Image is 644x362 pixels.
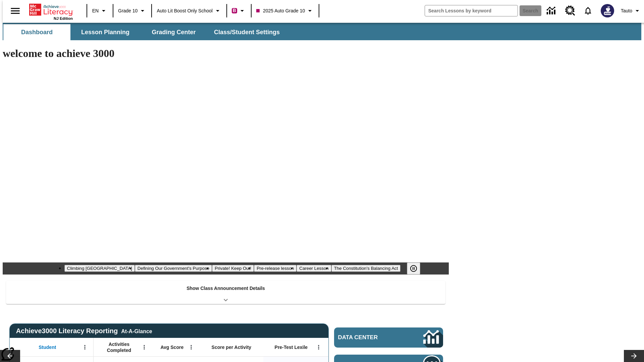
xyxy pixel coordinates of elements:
[157,7,213,14] span: Auto Lit Boost only School
[81,28,129,36] span: Lesson Planning
[212,344,252,350] span: Score per Activity
[334,327,443,348] a: Data Center
[89,5,111,17] button: Language: EN, Select a language
[118,7,138,14] span: Grade 10
[21,28,53,36] span: Dashboard
[154,5,224,17] button: School: Auto Lit Boost only School, Select your school
[186,342,196,352] button: Open Menu
[97,341,141,353] span: Activities Completed
[254,265,297,272] button: Slide 4 Pre-release lesson
[6,281,445,304] div: Show Class Announcement Details
[3,47,449,60] h1: welcome to achieve 3000
[561,2,579,20] a: Resource Center, Will open in new tab
[121,327,152,335] div: At-A-Glance
[54,16,73,20] span: NJ Edition
[3,23,641,40] div: SubNavbar
[80,342,90,352] button: Open Menu
[621,7,632,14] span: Tauto
[152,28,196,36] span: Grading Center
[209,24,285,40] button: Class/Student Settings
[140,24,207,40] button: Grading Center
[543,2,561,20] a: Data Center
[64,265,135,272] button: Slide 1 Climbing Mount Tai
[135,265,212,272] button: Slide 2 Defining Our Government's Purpose
[160,344,183,350] span: Avg Score
[331,265,401,272] button: Slide 6 The Constitution's Balancing Act
[407,262,420,275] button: Pause
[407,262,427,275] div: Pause
[624,350,644,362] button: Lesson carousel, Next
[212,265,254,272] button: Slide 3 Private! Keep Out!
[115,5,149,17] button: Grade: Grade 10, Select a grade
[338,334,401,341] span: Data Center
[3,24,286,40] div: SubNavbar
[139,342,149,352] button: Open Menu
[597,2,618,19] button: Select a new avatar
[254,5,317,17] button: Class: 2025 Auto Grade 10, Select your class
[3,24,70,40] button: Dashboard
[229,5,249,17] button: Boost Class color is violet red. Change class color
[275,344,308,350] span: Pre-Test Lexile
[29,2,73,20] div: Home
[186,285,265,292] p: Show Class Announcement Details
[72,24,139,40] button: Lesson Planning
[618,5,644,17] button: Profile/Settings
[601,4,614,17] img: Avatar
[214,28,280,36] span: Class/Student Settings
[92,7,99,14] span: EN
[39,344,56,350] span: Student
[5,1,25,21] button: Open side menu
[233,6,236,15] span: B
[29,3,73,16] a: Home
[314,342,324,352] button: Open Menu
[16,327,152,335] span: Achieve3000 Literacy Reporting
[425,5,518,16] input: search field
[579,2,597,19] a: Notifications
[297,265,331,272] button: Slide 5 Career Lesson
[256,7,305,14] span: 2025 Auto Grade 10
